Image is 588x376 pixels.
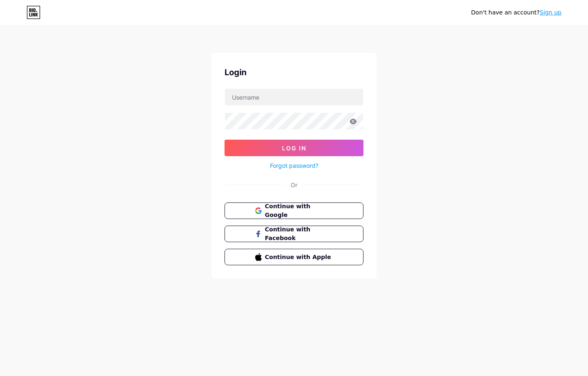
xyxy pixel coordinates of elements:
[270,161,318,170] a: Forgot password?
[225,202,363,219] button: Continue with Google
[471,8,562,17] div: Don't have an account?
[225,89,363,105] input: Username
[225,66,363,79] div: Login
[265,202,333,219] span: Continue with Google
[540,9,562,16] a: Sign up
[225,226,363,242] button: Continue with Facebook
[265,253,333,262] span: Continue with Apple
[291,181,297,189] div: Or
[225,249,363,265] button: Continue with Apple
[265,225,333,243] span: Continue with Facebook
[282,145,306,152] span: Log In
[225,140,363,156] button: Log In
